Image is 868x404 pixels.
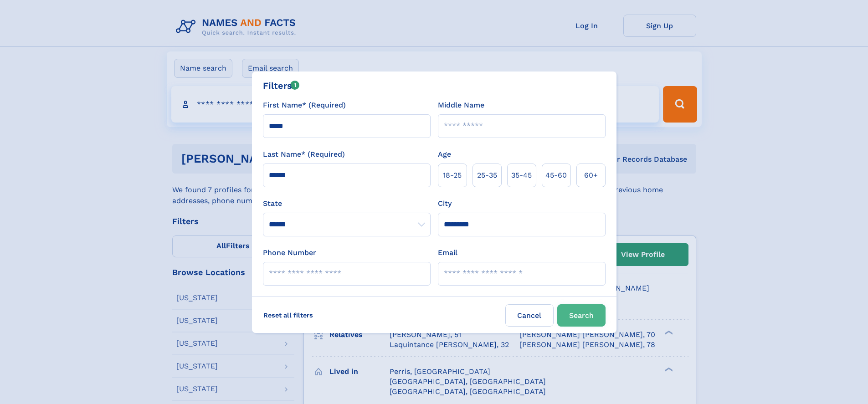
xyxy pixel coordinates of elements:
[263,79,300,92] div: Filters
[584,170,598,181] span: 60+
[263,100,346,111] label: First Name* (Required)
[557,304,606,327] button: Search
[545,170,567,181] span: 45‑60
[263,198,431,209] label: State
[438,247,457,258] label: Email
[263,149,345,160] label: Last Name* (Required)
[477,170,497,181] span: 25‑35
[505,304,554,327] label: Cancel
[511,170,532,181] span: 35‑45
[443,170,462,181] span: 18‑25
[438,149,451,160] label: Age
[438,198,452,209] label: City
[263,247,316,258] label: Phone Number
[438,100,484,111] label: Middle Name
[257,304,319,326] label: Reset all filters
